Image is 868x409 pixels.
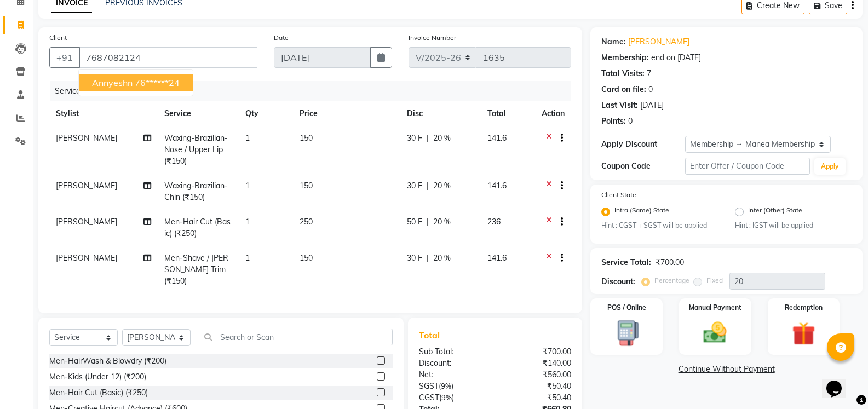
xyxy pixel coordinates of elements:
label: Fixed [706,275,723,285]
span: 150 [300,253,313,263]
span: 9% [441,382,451,390]
th: Price [293,101,400,126]
div: ₹700.00 [656,257,684,268]
div: ( ) [411,381,495,392]
label: Inter (Other) State [748,205,802,218]
span: 50 F [407,216,422,228]
th: Action [535,101,571,126]
th: Service [158,101,239,126]
img: _pos-terminal.svg [608,319,646,347]
span: 30 F [407,180,422,192]
span: | [427,252,429,264]
label: Intra (Same) State [614,205,669,218]
th: Qty [239,101,293,126]
span: 141.6 [487,133,507,143]
img: _cash.svg [696,319,734,346]
div: ₹560.00 [495,369,579,381]
button: +91 [49,47,80,68]
div: end on [DATE] [651,52,701,64]
div: Services [50,81,579,101]
label: POS / Online [607,303,646,313]
div: Total Visits: [601,68,645,79]
span: | [427,133,429,144]
span: Total [419,330,444,341]
div: Membership: [601,52,649,64]
div: 0 [628,116,633,127]
div: Apply Discount [601,139,685,150]
span: 150 [300,133,313,143]
span: 141.6 [487,181,507,191]
div: Service Total: [601,257,651,268]
span: Men-Shave / [PERSON_NAME] Trim (₹150) [164,253,228,286]
th: Disc [400,101,481,126]
span: 20 % [433,180,451,192]
div: Sub Total: [411,346,495,358]
label: Redemption [785,303,823,313]
span: 9% [441,393,452,402]
label: Invoice Number [409,33,456,43]
span: [PERSON_NAME] [56,217,117,227]
span: [PERSON_NAME] [56,253,117,263]
a: [PERSON_NAME] [628,36,689,48]
span: Waxing-Brazilian-Nose / Upper Lip (₹150) [164,133,228,166]
th: Stylist [49,101,158,126]
div: Men-Hair Cut (Basic) (₹250) [49,387,148,399]
span: 1 [245,133,250,143]
label: Percentage [654,275,689,285]
span: 20 % [433,133,451,144]
div: Men-HairWash & Blowdry (₹200) [49,355,166,367]
div: ₹50.40 [495,381,579,392]
iframe: chat widget [822,365,857,398]
span: annyeshn [92,77,133,88]
div: ( ) [411,392,495,404]
span: | [427,180,429,192]
span: 1 [245,217,250,227]
span: 250 [300,217,313,227]
div: Net: [411,369,495,381]
span: Men-Hair Cut (Basic) (₹250) [164,217,231,238]
label: Manual Payment [689,303,741,313]
span: 236 [487,217,501,227]
div: Discount: [601,276,635,287]
span: Waxing-Brazilian-Chin (₹150) [164,181,228,202]
div: Card on file: [601,84,646,95]
span: | [427,216,429,228]
input: Enter Offer / Coupon Code [685,158,810,175]
div: Discount: [411,358,495,369]
small: Hint : IGST will be applied [735,221,852,231]
div: Men-Kids (Under 12) (₹200) [49,371,146,383]
button: Apply [814,158,846,175]
span: SGST [419,381,439,391]
th: Total [481,101,535,126]
div: ₹50.40 [495,392,579,404]
div: Last Visit: [601,100,638,111]
span: 20 % [433,252,451,264]
span: 150 [300,181,313,191]
label: Date [274,33,289,43]
input: Search by Name/Mobile/Email/Code [79,47,257,68]
div: 7 [647,68,651,79]
span: 1 [245,253,250,263]
span: CGST [419,393,439,402]
div: ₹700.00 [495,346,579,358]
div: ₹140.00 [495,358,579,369]
img: _gift.svg [785,319,823,348]
a: Continue Without Payment [593,364,860,375]
span: 1 [245,181,250,191]
div: 0 [648,84,653,95]
label: Client [49,33,67,43]
div: [DATE] [640,100,664,111]
div: Name: [601,36,626,48]
span: [PERSON_NAME] [56,181,117,191]
label: Client State [601,190,636,200]
span: 20 % [433,216,451,228]
small: Hint : CGST + SGST will be applied [601,221,718,231]
span: [PERSON_NAME] [56,133,117,143]
span: 30 F [407,133,422,144]
span: 30 F [407,252,422,264]
div: Points: [601,116,626,127]
span: 141.6 [487,253,507,263]
input: Search or Scan [199,329,393,345]
div: Coupon Code [601,160,685,172]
